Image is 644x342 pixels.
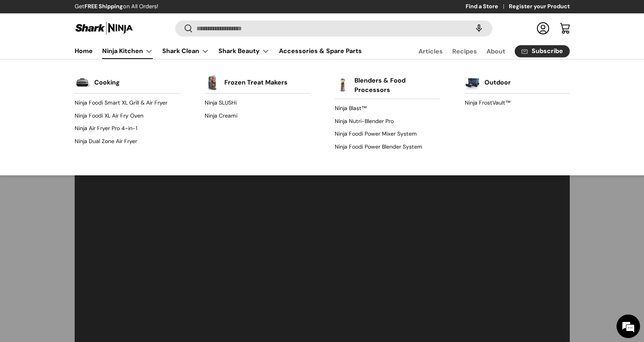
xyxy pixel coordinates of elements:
a: Find a Store [466,2,509,11]
speech-search-button: Search by voice [466,20,492,37]
img: Shark Ninja Philippines [75,20,134,36]
strong: FREE Shipping [84,3,123,10]
nav: Secondary [400,43,570,59]
div: Minimize live chat window [129,4,148,23]
a: Accessories & Spare Parts [279,43,362,59]
a: Home [75,43,93,59]
summary: Ninja Kitchen [97,43,158,59]
span: Subscribe [532,48,563,54]
summary: Shark Beauty [214,43,274,59]
a: About [486,44,505,59]
span: We're online! [46,99,108,178]
textarea: Type your message and hit 'Enter' [4,215,150,242]
a: Register your Product [509,2,570,11]
p: Get on All Orders! [75,2,158,11]
div: Chat with us now [41,44,132,54]
summary: Shark Clean [158,43,214,59]
nav: Primary [75,43,362,59]
a: Articles [418,44,443,59]
a: Recipes [452,44,477,59]
a: Subscribe [515,45,570,57]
